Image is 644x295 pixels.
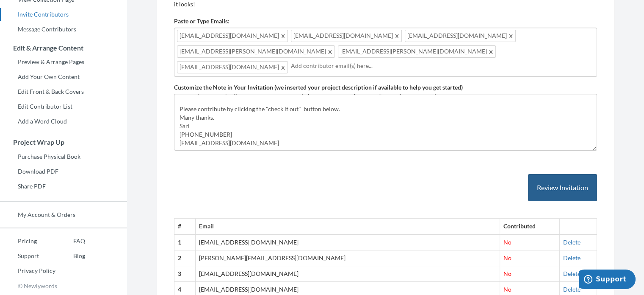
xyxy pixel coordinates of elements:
button: Review Invitation [528,174,597,202]
iframe: Opens a widget where you can chat to one of our agents [579,270,636,291]
input: Add contributor email(s) here... [291,61,594,70]
td: [PERSON_NAME][EMAIL_ADDRESS][DOMAIN_NAME] [196,250,500,266]
a: Blog [55,250,85,262]
span: [EMAIL_ADDRESS][DOMAIN_NAME] [405,30,516,42]
label: Customize the Note in Your Invitation (we inserted your project description if available to help ... [174,83,463,92]
a: Delete [563,270,580,277]
span: No [503,239,511,246]
textarea: [PERSON_NAME]’ 90th birthday ! We invite you to help commemorate this special milestone by contri... [174,94,597,151]
th: 1 [174,234,196,250]
span: [EMAIL_ADDRESS][PERSON_NAME][DOMAIN_NAME] [177,45,335,58]
a: FAQ [55,235,85,247]
span: No [503,286,511,293]
span: [EMAIL_ADDRESS][DOMAIN_NAME] [177,30,288,42]
th: # [174,219,196,234]
span: No [503,254,511,261]
th: Email [196,219,500,234]
h3: Project Wrap Up [0,138,127,146]
span: [EMAIL_ADDRESS][DOMAIN_NAME] [177,61,288,73]
span: No [503,270,511,277]
a: Delete [563,254,580,261]
span: [EMAIL_ADDRESS][PERSON_NAME][DOMAIN_NAME] [338,45,496,58]
h3: Edit & Arrange Content [0,44,127,52]
td: [EMAIL_ADDRESS][DOMAIN_NAME] [196,234,500,250]
th: 3 [174,266,196,282]
td: [EMAIL_ADDRESS][DOMAIN_NAME] [196,266,500,282]
a: Delete [563,286,580,293]
th: 2 [174,250,196,266]
th: Contributed [500,219,559,234]
a: Delete [563,239,580,246]
span: [EMAIL_ADDRESS][DOMAIN_NAME] [291,30,402,42]
label: Paste or Type Emails: [174,17,229,25]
